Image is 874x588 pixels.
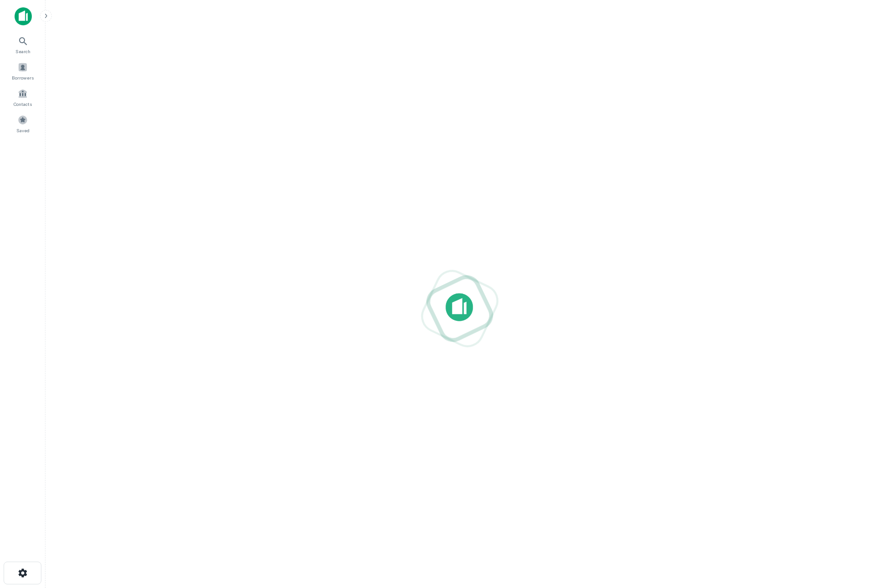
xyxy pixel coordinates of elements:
[3,85,43,110] a: Contacts
[3,32,43,57] a: Search
[16,127,30,134] span: Saved
[3,111,43,136] a: Saved
[15,7,32,25] img: capitalize-icon.png
[12,74,34,81] span: Borrowers
[14,100,32,108] span: Contacts
[3,59,43,83] a: Borrowers
[15,48,30,55] span: Search
[829,515,874,559] iframe: Chat Widget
